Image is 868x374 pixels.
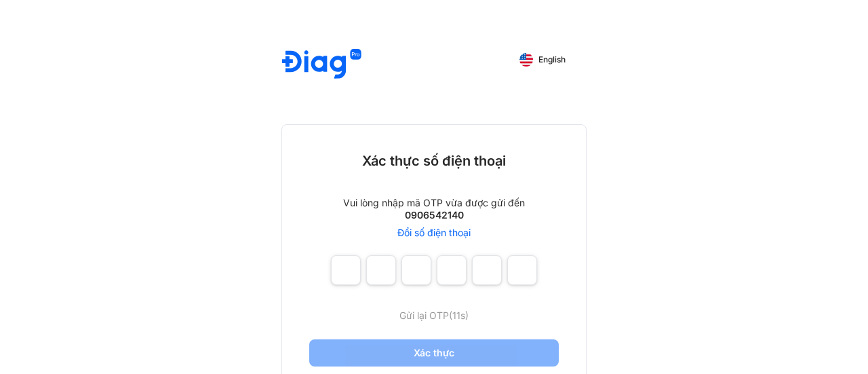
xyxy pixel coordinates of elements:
[510,49,575,71] button: English
[282,49,361,81] img: logo
[362,152,506,170] div: Xác thực số điện thoại
[538,55,566,64] span: English
[405,209,464,221] div: 0906542140
[309,339,559,367] button: Xác thực
[519,53,533,67] img: English
[397,227,471,239] a: Đổi số điện thoại
[343,197,525,209] div: Vui lòng nhập mã OTP vừa được gửi đến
